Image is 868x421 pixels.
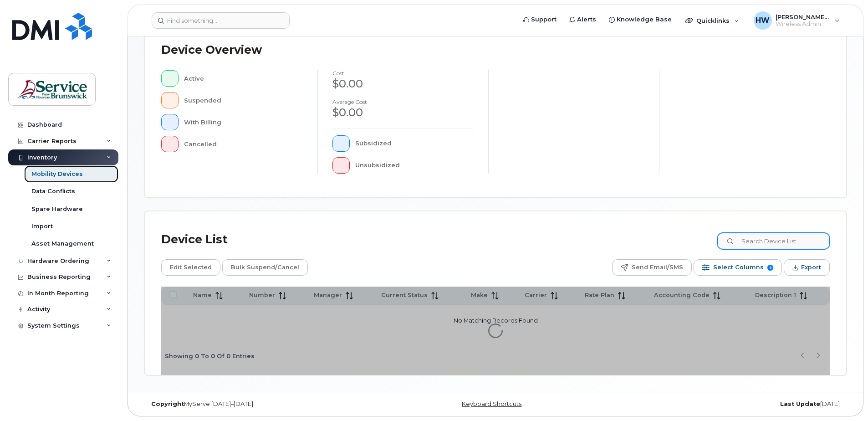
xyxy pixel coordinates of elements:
[151,400,184,407] strong: Copyright
[332,70,474,76] h4: cost
[776,21,830,28] span: Wireless Admin
[577,15,596,24] span: Alerts
[161,228,228,252] div: Device List
[152,12,290,29] input: Find something...
[184,92,303,108] div: Suspended
[776,13,830,21] span: [PERSON_NAME] (ASD-S)
[617,15,672,24] span: Knowledge Base
[184,114,303,130] div: With Billing
[161,259,220,276] button: Edit Selected
[602,10,678,29] a: Knowledge Base
[767,265,773,271] span: 9
[355,135,474,152] div: Subsidized
[563,10,602,29] a: Alerts
[713,261,764,274] span: Select Columns
[184,136,303,152] div: Cancelled
[531,15,557,24] span: Support
[332,76,474,92] div: $0.00
[222,259,308,276] button: Bulk Suspend/Cancel
[632,261,683,274] span: Send Email/SMS
[231,261,299,274] span: Bulk Suspend/Cancel
[170,261,212,274] span: Edit Selected
[780,400,820,407] strong: Last Update
[355,157,474,174] div: Unsubsidized
[612,259,692,276] button: Send Email/SMS
[184,70,303,87] div: Active
[747,11,846,30] div: Hueser, Wendy (ASD-S)
[462,400,521,407] a: Keyboard Shortcuts
[332,99,474,105] h4: Average cost
[801,261,821,274] span: Export
[756,15,770,26] span: HW
[679,11,745,30] div: Quicklinks
[517,10,563,29] a: Support
[144,400,378,408] div: MyServe [DATE]–[DATE]
[694,259,782,276] button: Select Columns 9
[161,38,262,62] div: Device Overview
[717,233,830,249] input: Search Device List ...
[784,259,830,276] button: Export
[613,400,847,408] div: [DATE]
[332,105,474,120] div: $0.00
[696,17,730,24] span: Quicklinks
